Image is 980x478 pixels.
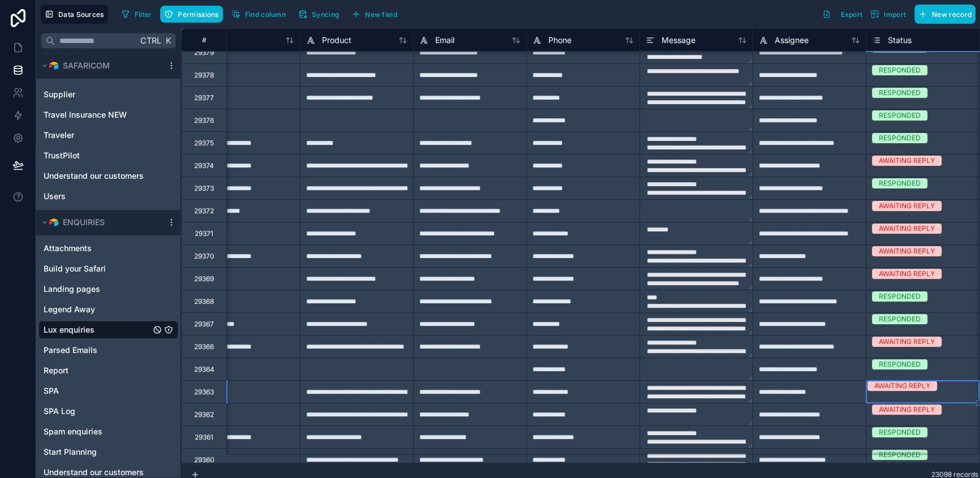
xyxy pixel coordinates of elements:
div: Spam enquiries [38,423,178,441]
img: Airtable Logo [49,61,58,70]
div: 29370 [194,252,214,261]
div: 29369 [194,274,214,283]
div: Landing pages [38,280,178,298]
button: Permissions [160,6,222,23]
button: Find column [227,6,290,23]
div: RESPONDED [879,450,921,460]
div: Supplier [38,85,178,104]
span: Landing pages [44,283,100,295]
div: 29378 [194,71,214,80]
div: AWAITING REPLY [874,381,930,391]
a: Permissions [160,6,227,23]
button: Airtable LogoSAFARICOM [38,58,162,74]
div: 29375 [194,139,214,148]
div: RESPONDED [879,314,921,324]
img: Airtable Logo [49,218,58,227]
button: Import [866,5,910,24]
button: New record [914,5,975,24]
div: RESPONDED [879,133,921,143]
button: Filter [117,6,156,23]
div: Legend Away [38,300,178,318]
span: Understand our customers [44,170,144,182]
span: SPA Log [44,406,75,417]
div: 29368 [194,297,214,306]
div: 29367 [194,320,214,329]
div: RESPONDED [879,359,921,369]
div: 29374 [194,161,214,170]
div: 29373 [194,184,214,193]
span: Spam enquiries [44,426,102,437]
div: 29372 [194,206,214,216]
div: Build your Safari [38,260,178,278]
a: New record [910,5,975,24]
div: # [190,36,218,44]
div: Lux enquiries [38,321,178,339]
div: Attachments [38,239,178,257]
div: SPA Log [38,402,178,420]
span: Lux enquiries [44,324,94,335]
span: Filter [135,10,152,19]
div: 29362 [194,410,214,419]
span: SAFARICOM [63,60,110,71]
div: TrustPilot [38,147,178,165]
button: New field [347,6,401,23]
div: RESPONDED [879,427,921,437]
div: AWAITING REPLY [879,404,935,415]
span: Start Planning [44,446,97,458]
span: SPA [44,385,59,397]
span: Phone [548,35,571,46]
div: Parsed Emails [38,341,178,359]
div: scrollable content [36,53,180,477]
button: Syncing [294,6,343,23]
div: Travel Insurance NEW [38,106,178,124]
span: Export [840,10,862,19]
div: 29363 [194,387,214,397]
span: Legend Away [44,304,95,315]
div: 29366 [194,342,214,351]
div: SPA [38,382,178,400]
span: Users [44,191,66,202]
div: AWAITING REPLY [879,246,935,256]
button: Export [818,5,866,24]
div: RESPONDED [879,88,921,98]
div: 29377 [194,93,214,102]
span: Traveler [44,130,74,141]
span: TrustPilot [44,150,80,161]
span: Report [44,365,68,376]
span: Find column [245,10,286,19]
span: ENQUIRIES [63,217,105,228]
span: Product [322,35,351,46]
span: Message [661,35,695,46]
button: Data Sources [41,5,108,24]
div: RESPONDED [879,178,921,188]
span: Permissions [178,10,218,19]
div: 29360 [194,455,214,464]
button: Airtable LogoENQUIRIES [38,214,162,230]
span: Travel Insurance NEW [44,109,127,120]
div: Understand our customers [38,167,178,185]
div: RESPONDED [879,291,921,302]
span: Attachments [44,243,92,254]
div: Report [38,361,178,380]
div: AWAITING REPLY [879,223,935,234]
div: Users [38,187,178,205]
span: Understand our customers [44,467,144,478]
div: 29379 [194,48,214,57]
div: Traveler [38,126,178,144]
span: K [164,37,172,45]
div: AWAITING REPLY [879,269,935,279]
span: Assignee [775,35,809,46]
div: RESPONDED [879,65,921,75]
div: 29364 [194,365,214,374]
div: AWAITING REPLY [879,201,935,211]
span: Build your Safari [44,263,106,274]
span: Syncing [312,10,339,19]
div: AWAITING REPLY [879,156,935,166]
div: RESPONDED [879,110,921,120]
span: New record [932,10,972,19]
div: AWAITING REPLY [879,337,935,347]
span: Ctrl [139,33,162,48]
div: 29371 [195,229,213,238]
div: 29361 [195,433,213,442]
span: Data Sources [58,10,104,19]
